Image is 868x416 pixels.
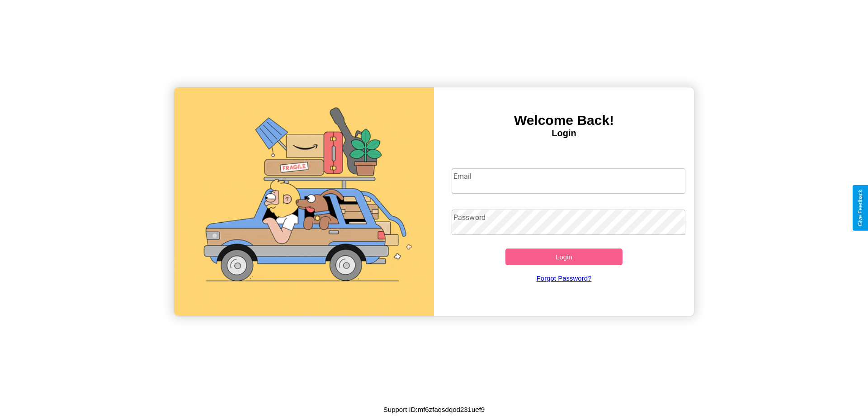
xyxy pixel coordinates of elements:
[174,87,434,316] img: gif
[447,265,681,291] a: Forgot Password?
[434,113,694,128] h3: Welcome Back!
[383,403,485,416] p: Support ID: mf6zfaqsdqod231uef9
[434,128,694,139] h4: Login
[857,190,863,226] div: Give Feedback
[505,249,623,265] button: Login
